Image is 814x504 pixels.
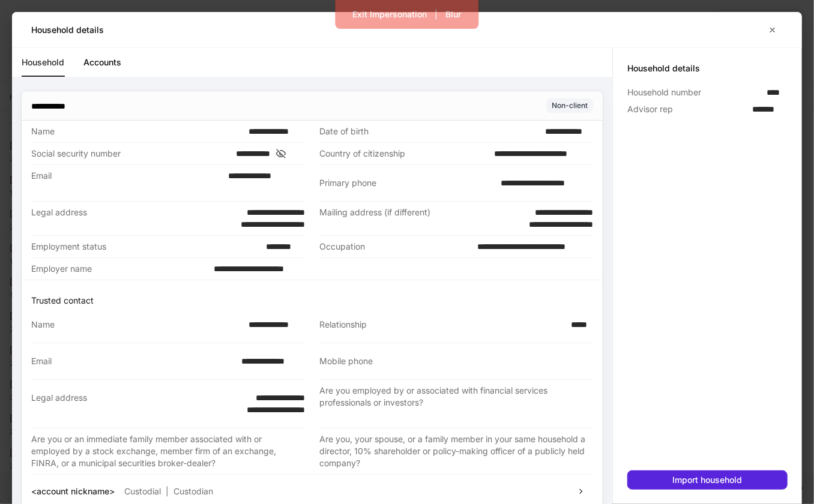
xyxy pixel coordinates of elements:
div: Country of citizenship [319,148,487,160]
span: | [166,486,169,496]
div: Are you or an immediate family member associated with or employed by a stock exchange, member fir... [31,433,298,469]
div: Primary phone [319,177,493,189]
div: Legal address [31,392,216,416]
div: Occupation [319,241,470,253]
div: Mobile phone [319,355,586,367]
a: Household [22,48,64,77]
div: Social security number [31,148,229,160]
div: Legal address [31,206,208,230]
div: Name [31,319,241,331]
div: Exit Impersonation [353,10,427,19]
div: Mailing address (if different) [319,206,496,230]
div: Employment status [31,241,259,253]
div: Household number [627,86,759,98]
div: Employer name [31,263,207,275]
a: Accounts [83,48,121,77]
h5: Household details [31,24,104,36]
p: Custodial Custodian [124,485,213,497]
div: Email [31,355,234,367]
div: Non-client [552,100,588,111]
div: Are you, your spouse, or a family member in your same household a director, 10% shareholder or po... [319,433,586,469]
div: Advisor rep [627,103,745,115]
div: Import household [673,476,743,484]
div: Email [31,170,221,196]
div: Blur [446,10,462,19]
p: Trusted contact [31,295,603,307]
div: Relationship [319,319,564,331]
div: Name [31,125,241,137]
div: Date of birth [319,125,538,137]
div: Are you employed by or associated with financial services professionals or investors? [319,385,586,423]
p: <account nickname> [31,485,115,497]
h5: Household details [627,62,788,74]
button: Import household [627,470,788,490]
